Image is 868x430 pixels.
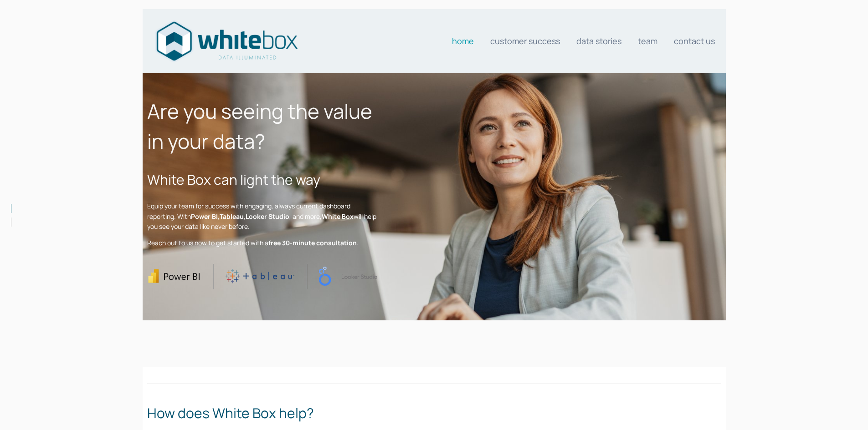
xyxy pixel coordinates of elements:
[638,32,657,50] a: Team
[246,212,289,221] strong: Looker Studio
[147,201,377,232] p: Equip your team for success with engaging, always current dashboard reporting. With , , , and mor...
[674,32,715,50] a: Contact us
[147,238,377,248] p: Reach out to us now to get started with a .
[147,169,377,190] h2: White Box can light the way
[490,32,560,50] a: Customer Success
[147,403,721,423] h2: How does White Box help?
[154,19,299,64] img: Data consultants
[322,212,354,221] strong: White Box
[147,96,377,156] h1: Are you seeing the value in your data?
[589,96,721,344] iframe: Form 0
[452,32,474,50] a: Home
[576,32,621,50] a: Data stories
[268,238,357,247] strong: free 30-minute consultation
[220,212,244,221] strong: Tableau
[191,212,218,221] strong: Power BI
